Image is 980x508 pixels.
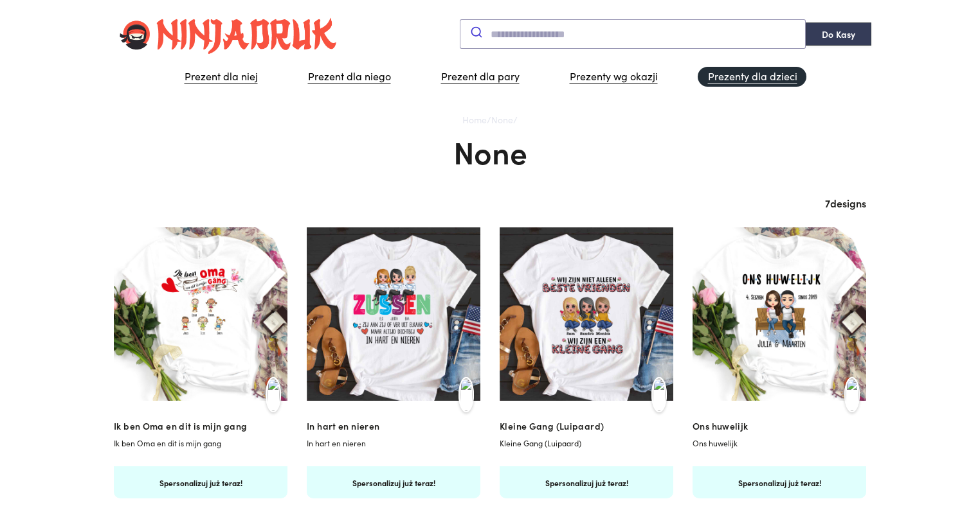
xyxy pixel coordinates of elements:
span: 7 [825,196,830,210]
h3: Ons huwelijk [693,419,866,433]
div: Submit [460,19,806,49]
a: Ik ben Oma en dit is mijn gang Ik ben Oma en dit is mijn gang Spersonalizuj już teraz! [114,419,287,498]
p: Ik ben Oma en dit is mijn gang [114,437,287,460]
p: Ons huwelijk [693,437,866,460]
p: In hart en nieren [307,437,480,460]
a: Prezenty wg okazji [559,67,667,87]
p: Spersonalizuj już teraz! [159,477,242,489]
img: Glowing [114,10,342,58]
div: designs [114,195,866,212]
p: Spersonalizuj już teraz! [738,477,821,489]
a: None [491,113,513,126]
h3: Ik ben Oma en dit is mijn gang [114,419,287,433]
h1: None [114,130,866,172]
p: Spersonalizuj już teraz! [545,477,628,489]
button: Submit [460,17,491,46]
p: Spersonalizuj już teraz! [352,477,435,489]
a: Prezent dla niego [298,67,400,87]
h3: Kleine Gang (Luipaard) [500,419,673,433]
a: Prezent dla pary [431,67,529,87]
a: Do Kasy [806,22,871,46]
h3: In hart en nieren [307,419,480,433]
a: Prezenty dla dzieci [698,67,806,87]
a: Kleine Gang (Luipaard) Kleine Gang (Luipaard) Spersonalizuj już teraz! [500,419,673,498]
a: In hart en nieren In hart en nieren Spersonalizuj już teraz! [307,419,480,498]
p: Kleine Gang (Luipaard) [500,437,673,460]
a: Home [462,113,487,126]
a: Prezent dla niej [174,67,267,87]
input: Submit [491,20,805,48]
a: Ons huwelijk Ons huwelijk Spersonalizuj już teraz! [693,419,866,498]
